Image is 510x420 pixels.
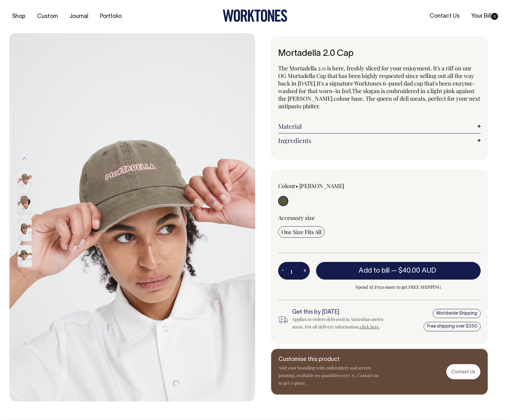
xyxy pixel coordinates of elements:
[491,13,498,20] span: 0
[67,11,91,22] a: Journal
[299,182,344,190] label: [PERSON_NAME]
[427,11,462,21] a: Contact Us
[300,264,310,277] button: +
[18,167,32,189] img: moss
[281,228,321,236] span: One Size Fits All
[278,122,481,130] a: Material
[35,11,60,22] a: Custom
[292,309,389,316] h6: Get this by [DATE]
[278,137,481,144] a: Ingredients
[18,193,32,215] img: moss
[278,226,325,238] input: One Size Fits All
[97,11,124,22] a: Portfolio
[278,64,481,110] p: The Mortadella 2.0 is here, freshly sliced for your enjoyment. It's a riff on our OG Mortadella C...
[391,268,438,274] span: —
[278,182,359,190] div: Colour
[278,80,475,102] span: It's a signature Worktones 6-panel dad cap that's been enzyme-washed for that worn-in feel. The s...
[278,49,481,59] h1: Mortadella 2.0 Cap
[398,268,436,274] span: $40.00 AUD
[316,283,481,291] span: Spend AUD350 more to get FREE SHIPPING
[20,151,29,166] button: Previous
[278,364,379,387] p: Add your branding with embroidery and screen printing, available on quantities over 25. Contact u...
[292,316,389,331] div: Applies to orders delivered in Australian metro areas. For all delivery information, .
[9,33,255,401] img: moss
[278,264,287,277] button: -
[360,324,379,330] a: click here
[278,214,481,222] div: Accessory size
[316,262,481,280] button: Add to bill —$40.00 AUD
[278,357,379,363] h6: Customise this product
[359,268,390,274] span: Add to bill
[469,11,501,21] a: Your Bill0
[296,182,298,190] span: •
[18,219,32,241] img: moss
[9,11,28,22] a: Shop
[20,269,29,283] button: Next
[446,364,480,379] a: Contact Us
[18,245,32,267] img: moss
